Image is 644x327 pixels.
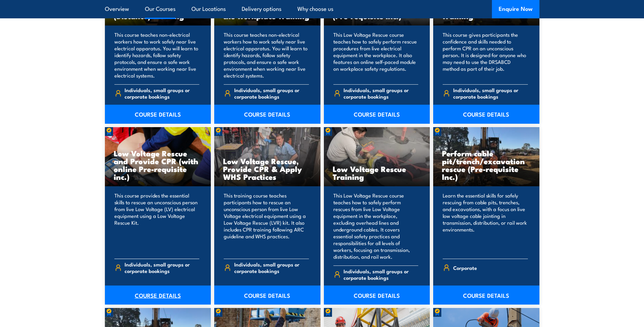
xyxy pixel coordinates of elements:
a: COURSE DETAILS [214,286,320,305]
h3: Perform cable pit/trench/excavation rescue (Pre-requisite Inc.) [442,149,531,180]
span: Corporate [453,262,477,273]
span: Individuals, small groups or corporate bookings [125,87,199,100]
span: Individuals, small groups or corporate bookings [125,261,199,274]
p: This course gives participants the confidence and skills needed to perform CPR on an unconscious ... [443,31,528,79]
span: Individuals, small groups or corporate bookings [234,87,309,100]
h3: Low Voltage Rescue and Provide CPR (with online Pre-requisite inc.) [114,149,202,180]
span: Individuals, small groups or corporate bookings [453,87,528,100]
span: Individuals, small groups or corporate bookings [234,261,309,274]
a: COURSE DETAILS [433,286,539,305]
a: COURSE DETAILS [324,286,430,305]
p: This Low Voltage Rescue course teaches how to safely perform rescue procedures from live electric... [333,31,419,79]
p: This course teaches non-electrical workers how to work safely near live electrical apparatus. You... [114,31,200,79]
a: COURSE DETAILS [105,286,211,305]
a: COURSE DETAILS [324,105,430,124]
p: This course teaches non-electrical workers how to work safely near live electrical apparatus. You... [224,31,309,79]
p: This training course teaches participants how to rescue an unconscious person from live Low Volta... [224,192,309,253]
span: Individuals, small groups or corporate bookings [344,268,418,281]
a: COURSE DETAILS [105,105,211,124]
h3: Low Voltage Rescue, Provide CPR & Apply WHS Practices [223,157,312,180]
p: This Low Voltage Rescue course teaches how to safely perform rescues from live Low Voltage equipm... [333,192,419,260]
h3: Low Voltage Rescue Training [333,165,421,180]
h3: Low Voltage Rescue (Pre-requisite inc.) [333,4,421,20]
p: Learn the essential skills for safely rescuing from cable pits, trenches, and excavations, with a... [443,192,528,253]
a: COURSE DETAILS [433,105,539,124]
span: Individuals, small groups or corporate bookings [344,87,418,100]
a: COURSE DETAILS [214,105,320,124]
p: This course provides the essential skills to rescue an unconscious person from live Low Voltage (... [114,192,200,253]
